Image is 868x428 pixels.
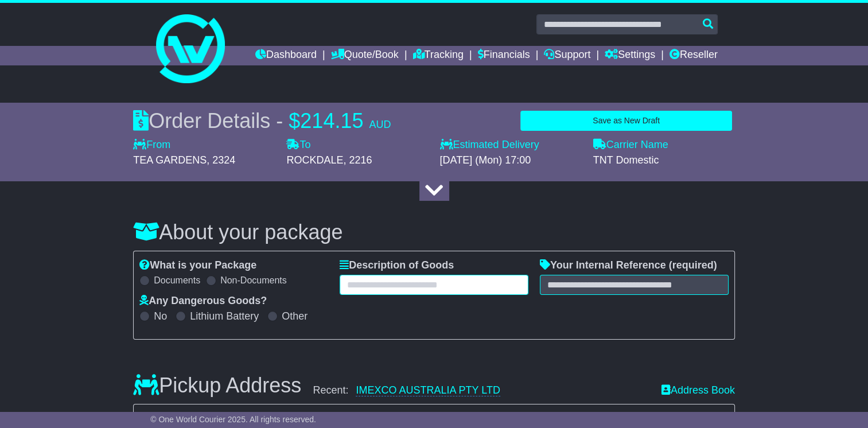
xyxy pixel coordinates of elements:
[670,46,718,65] a: Reseller
[139,295,267,308] label: Any Dangerous Goods?
[289,109,300,133] span: $
[190,310,259,323] label: Lithium Battery
[356,384,500,396] a: IMEXCO AUSTRALIA PTY LTD
[343,154,372,166] span: , 2216
[439,154,581,167] div: [DATE] (Mon) 17:00
[133,221,735,244] h3: About your package
[439,139,581,151] label: Estimated Delivery
[605,46,655,65] a: Settings
[286,139,310,151] label: To
[540,259,717,272] label: Your Internal Reference (required)
[520,111,732,131] button: Save as New Draft
[661,384,735,397] a: Address Book
[255,46,317,65] a: Dashboard
[220,275,287,286] label: Non-Documents
[286,154,343,166] span: ROCKDALE
[133,154,207,166] span: TEA GARDENS
[369,119,391,130] span: AUD
[300,109,363,133] span: 214.15
[150,415,316,424] span: © One World Courier 2025. All rights reserved.
[313,384,649,397] div: Recent:
[154,275,200,286] label: Documents
[207,154,235,166] span: , 2324
[154,310,167,323] label: No
[133,374,301,397] h3: Pickup Address
[133,108,391,133] div: Order Details -
[282,310,308,323] label: Other
[412,46,463,65] a: Tracking
[593,139,668,151] label: Carrier Name
[139,259,256,272] label: What is your Package
[331,46,399,65] a: Quote/Book
[478,46,530,65] a: Financials
[544,46,590,65] a: Support
[340,259,454,272] label: Description of Goods
[593,154,735,167] div: TNT Domestic
[133,139,170,151] label: From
